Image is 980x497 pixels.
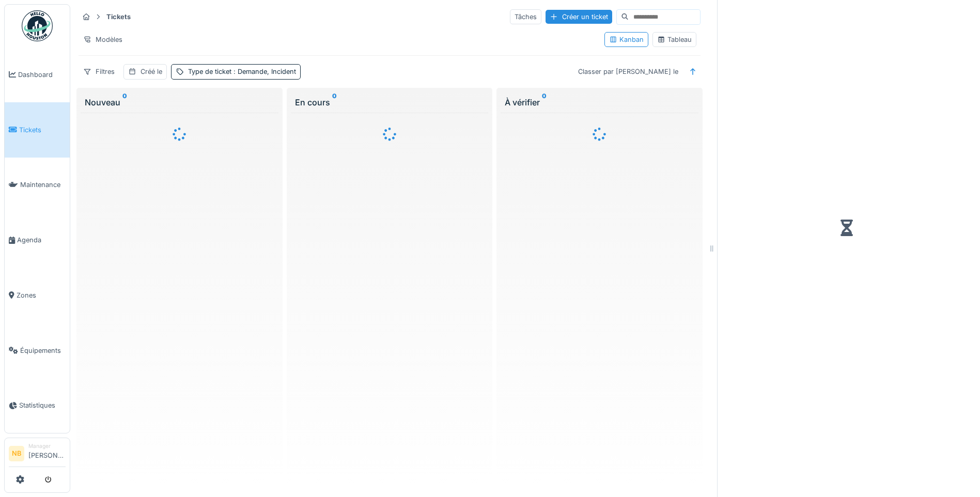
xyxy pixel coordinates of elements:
div: Créer un ticket [546,10,612,24]
span: Maintenance [20,180,66,190]
div: À vérifier [505,96,694,108]
a: Statistiques [5,378,70,433]
div: Tâches [510,9,541,24]
div: En cours [295,96,485,108]
span: Statistiques [19,400,66,410]
sup: 0 [332,96,337,108]
span: Zones [17,290,66,300]
span: Agenda [17,235,66,245]
li: [PERSON_NAME] [28,442,66,464]
a: Agenda [5,212,70,268]
span: : Demande, Incident [231,68,296,75]
div: Manager [28,442,66,450]
div: Classer par [PERSON_NAME] le [573,64,683,79]
a: Zones [5,268,70,323]
span: Dashboard [18,70,66,80]
div: Modèles [79,32,127,47]
a: Tickets [5,102,70,158]
div: Kanban [609,35,644,44]
div: Tableau [657,35,692,44]
a: NB Manager[PERSON_NAME] [9,442,66,467]
div: Type de ticket [188,67,296,76]
div: Filtres [79,64,119,79]
span: Tickets [19,125,66,135]
span: Équipements [20,346,66,355]
a: Maintenance [5,158,70,213]
sup: 0 [122,96,127,108]
li: NB [9,446,24,461]
div: Créé le [141,67,162,76]
sup: 0 [542,96,547,108]
img: Badge_color-CXgf-gQk.svg [22,10,53,41]
strong: Tickets [102,12,135,22]
a: Équipements [5,323,70,378]
a: Dashboard [5,47,70,102]
div: Nouveau [85,96,274,108]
